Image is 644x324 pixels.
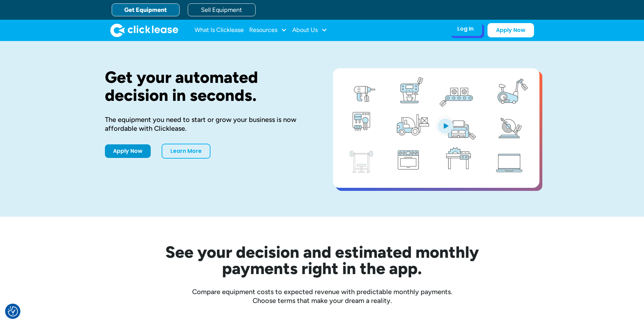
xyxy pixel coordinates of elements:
[8,306,18,317] img: Revisit consent button
[457,25,474,32] div: Log In
[333,68,539,188] a: open lightbox
[105,115,311,133] div: The equipment you need to start or grow your business is now affordable with Clicklease.
[188,3,256,16] a: Sell Equipment
[162,144,210,159] a: Learn More
[105,287,539,305] div: Compare equipment costs to expected revenue with predictable monthly payments. Choose terms that ...
[249,23,287,37] div: Resources
[110,23,178,37] a: home
[436,116,455,135] img: Blue play button logo on a light blue circular background
[487,23,534,37] a: Apply Now
[195,23,244,37] a: What Is Clicklease
[112,3,180,16] a: Get Equipment
[105,68,311,104] h1: Get your automated decision in seconds.
[292,23,327,37] div: About Us
[132,244,512,276] h2: See your decision and estimated monthly payments right in the app.
[105,144,151,158] a: Apply Now
[110,23,178,37] img: Clicklease logo
[8,306,18,317] button: Consent Preferences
